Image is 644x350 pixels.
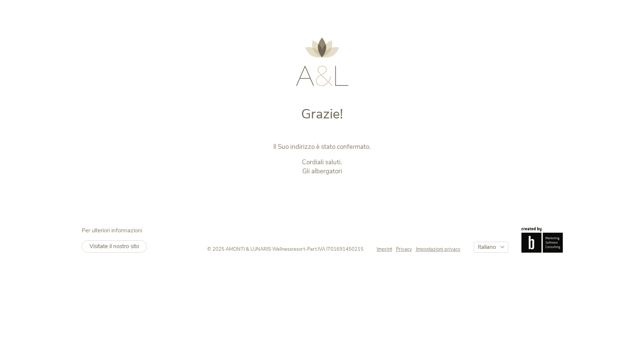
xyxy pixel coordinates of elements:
span: Grazie! [301,105,343,123]
span: Per ulteriori informazioni [82,227,142,234]
span: Imprint [377,246,392,253]
img: AMONTI & LUNARIS Wellnessresort [296,38,349,86]
span: Privacy [396,246,412,253]
a: Impostazioni privacy [416,246,461,253]
p: Cordiali saluti. Gli albergatori [165,158,479,176]
span: Part.IVA IT01691450215 [307,246,364,253]
a: Visitate il nostro sito [82,240,147,253]
a: Privacy [396,246,416,253]
span: © 2025 AMONTI & LUNARIS Wellnessresort [207,246,305,253]
img: Brandnamic GmbH | Leading Hospitality Solutions [521,227,563,253]
p: Il Suo indirizzo è stato confermato. [165,142,479,152]
a: Imprint [377,246,396,253]
span: - [305,246,307,253]
span: Visitate il nostro sito [89,242,139,250]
